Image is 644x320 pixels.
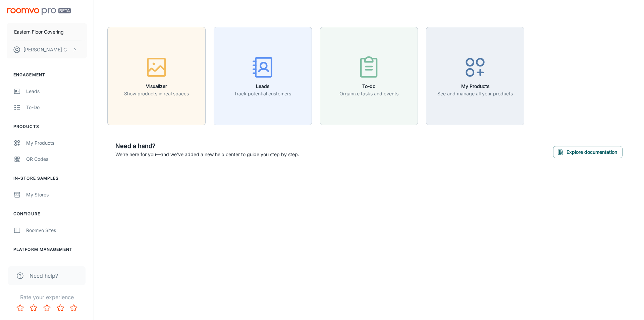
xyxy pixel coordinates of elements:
button: VisualizerShow products in real spaces [107,27,206,125]
div: My Products [26,139,87,147]
p: Eastern Floor Covering [14,28,64,36]
a: My ProductsSee and manage all your products [426,72,524,79]
div: Leads [26,88,87,95]
p: Track potential customers [234,90,291,97]
p: Organize tasks and events [339,90,398,97]
button: My ProductsSee and manage all your products [426,27,524,125]
div: To-do [26,104,87,111]
p: See and manage all your products [437,90,513,97]
p: We're here for you—and we've added a new help center to guide you step by step. [115,151,299,158]
h6: To-do [339,83,398,90]
a: To-doOrganize tasks and events [320,72,418,79]
h6: My Products [437,83,513,90]
h6: Visualizer [124,83,189,90]
p: Show products in real spaces [124,90,189,97]
button: [PERSON_NAME] G [7,41,87,58]
button: Eastern Floor Covering [7,23,87,41]
h6: Leads [234,83,291,90]
img: Roomvo PRO Beta [7,8,71,15]
div: QR Codes [26,155,87,163]
button: LeadsTrack potential customers [214,27,312,125]
a: Explore documentation [553,148,623,155]
a: LeadsTrack potential customers [214,72,312,79]
p: [PERSON_NAME] G [23,46,67,53]
div: My Stores [26,191,87,198]
button: To-doOrganize tasks and events [320,27,418,125]
h6: Need a hand? [115,141,299,151]
button: Explore documentation [553,146,623,158]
